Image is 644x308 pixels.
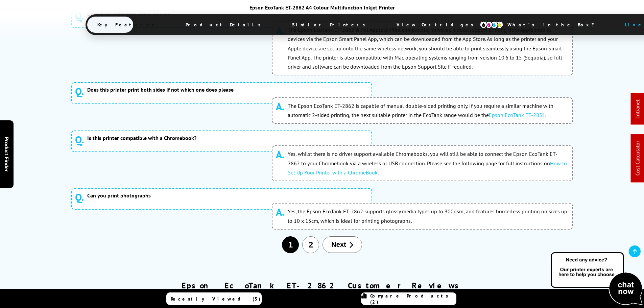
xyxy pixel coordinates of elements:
span: Next [331,241,346,248]
img: Open Live Chat window [549,251,644,307]
span: Compare Products (2) [370,293,456,305]
p: Yes, whilst there is no driver support available Chromebooks, you will still be able to connect t... [288,149,569,177]
a: Recently Viewed (5) [166,292,262,305]
img: cmyk-icon.svg [480,21,503,28]
a: Compare Products (2) [361,292,456,305]
h2: Epson EcoTank ET-2862 Customer Reviews [71,280,573,291]
span: Q. [75,192,84,202]
span: Product Details [175,17,275,33]
span: View Cartridges [386,16,490,33]
span: Can you print photographs [87,192,263,199]
a: Cost Calculator [634,141,641,176]
span: Does this printer print both sides If not which one does please [87,86,263,93]
p: Yes, the Epson EcoTank ET-2862 supports glossy media types up to 300gsm, and features borderless ... [288,207,569,225]
span: Product Finder [3,137,10,171]
span: A. [276,207,284,217]
span: Q. [75,135,84,145]
button: 2 [302,236,319,253]
p: The Epson EcoTank ET-2862 is not Apple AirPrint compatible, however, it does support printing fro... [288,25,569,71]
p: The Epson EcoTank ET-2862 is capable of manual double-sided printing only. If you require a simil... [288,101,569,120]
span: Key Features [87,17,168,33]
div: Epson EcoTank ET-2862 A4 Colour Multifunction Inkjet Printer [86,4,559,11]
span: A. [276,101,284,112]
a: How to Set Up Your Printer with a ChromeBook [288,160,567,176]
span: Is this printer compatible with a Chromebook? [87,135,263,141]
a: Epson EcoTank ET-2851 [489,112,545,118]
span: Similar Printers [282,17,379,33]
a: Intranet [634,100,641,118]
span: What’s in the Box? [497,17,611,33]
span: A. [276,149,284,160]
span: Q. [75,86,84,96]
span: Recently Viewed (5) [171,296,261,302]
button: Next [323,236,362,253]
